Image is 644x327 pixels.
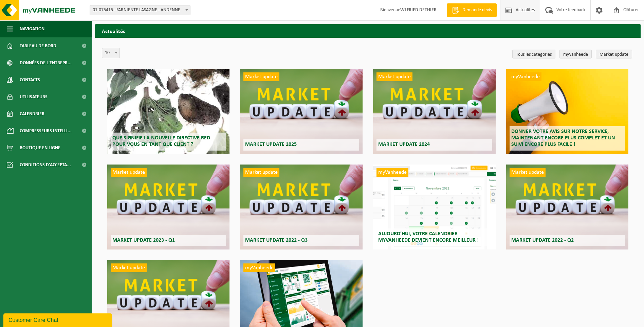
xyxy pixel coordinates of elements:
[243,168,279,177] span: Market update
[107,165,229,249] a: Market update Market update 2023 - Q1
[510,72,541,81] span: myVanheede
[376,72,412,81] span: Market update
[373,69,495,154] a: Market update Market update 2024
[461,7,493,14] span: Demande devis
[20,54,72,71] span: Données de l'entrepr...
[400,7,437,13] strong: WLFRIED DETHIER
[3,312,113,327] iframe: chat widget
[102,48,119,58] span: 10
[20,139,60,156] span: Boutique en ligne
[511,129,615,147] span: Donner votre avis sur notre service, maintenant encore plus complet et un suivi encore plus facile !
[376,168,408,177] span: myVanheede
[447,3,497,17] a: Demande devis
[506,165,628,249] a: Market update Market update 2022 - Q2
[111,263,147,272] span: Market update
[20,122,72,139] span: Compresseurs intelli...
[506,69,628,154] a: myVanheede Donner votre avis sur notre service, maintenant encore plus complet et un suivi encore...
[20,20,44,37] span: Navigation
[20,105,44,122] span: Calendrier
[240,69,362,154] a: Market update Market update 2025
[512,50,555,58] a: Tous les categories
[95,24,641,37] h2: Actualités
[245,238,308,243] span: Market update 2022 - Q3
[20,71,40,88] span: Contacts
[102,48,120,58] span: 10
[20,88,48,105] span: Utilisateurs
[243,72,279,81] span: Market update
[112,238,175,243] span: Market update 2023 - Q1
[112,135,210,147] span: Que signifie la nouvelle directive RED pour vous en tant que client ?
[107,69,229,154] a: Que signifie la nouvelle directive RED pour vous en tant que client ?
[378,142,430,147] span: Market update 2024
[90,5,190,15] span: 01-075415 - FARNIENTE LASAGNE - ANDENNE
[511,238,574,243] span: Market update 2022 - Q2
[90,5,190,15] span: 01-075415 - FARNIENTE LASAGNE - ANDENNE
[240,165,362,249] a: Market update Market update 2022 - Q3
[245,142,297,147] span: Market update 2025
[20,156,71,173] span: Conditions d'accepta...
[559,50,592,58] a: myVanheede
[20,37,56,54] span: Tableau de bord
[373,165,495,249] a: myVanheede Aujourd’hui, votre calendrier myVanheede devient encore meilleur !
[111,168,147,177] span: Market update
[243,263,275,272] span: myVanheede
[378,231,479,243] span: Aujourd’hui, votre calendrier myVanheede devient encore meilleur !
[596,50,632,58] a: Market update
[510,168,546,177] span: Market update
